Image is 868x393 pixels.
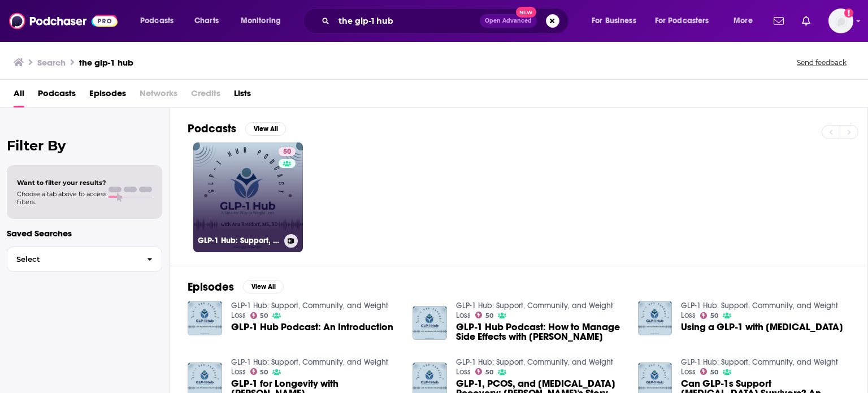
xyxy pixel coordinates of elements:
a: GLP-1 Hub: Support, Community, and Weight Loss [456,357,613,377]
span: 50 [283,146,291,158]
span: Credits [191,84,220,107]
a: All [14,84,24,107]
img: User Profile [828,8,853,33]
a: EpisodesView All [188,280,284,294]
a: Show notifications dropdown [797,11,815,31]
button: Show profile menu [828,8,853,33]
span: Podcasts [140,13,173,29]
a: GLP-1 Hub Podcast: How to Manage Side Effects with Dr. Harry Oken [456,322,624,342]
button: Send feedback [793,58,850,67]
span: More [734,13,753,29]
img: Podchaser - Follow, Share and Rate Podcasts [9,10,118,32]
h2: Episodes [188,280,234,294]
span: 50 [485,370,493,375]
span: Open Advanced [485,18,532,24]
span: 50 [710,313,718,318]
span: For Business [592,13,636,29]
h3: Search [37,57,66,68]
button: View All [243,280,284,293]
h3: GLP-1 Hub: Support, Community, and Weight Loss [198,236,280,245]
a: Lists [234,84,251,107]
span: Logged in as N0elleB7 [828,8,853,33]
a: 50 [475,312,493,318]
a: Show notifications dropdown [769,11,788,31]
a: GLP-1 Hub Podcast: An Introduction [231,322,393,332]
img: GLP-1 Hub Podcast: An Introduction [188,301,222,335]
a: 50 [700,368,718,375]
span: 50 [710,370,718,375]
a: 50 [475,368,493,375]
button: Select [7,247,162,272]
h3: the glp-1 hub [79,57,133,68]
a: 50GLP-1 Hub: Support, Community, and Weight Loss [193,142,303,252]
span: Want to filter your results? [17,179,106,187]
a: 50 [279,147,296,156]
span: 50 [260,370,268,375]
a: Podcasts [38,84,76,107]
span: Using a GLP-1 with [MEDICAL_DATA] [681,322,843,332]
svg: Add a profile image [844,8,853,18]
span: Select [7,256,138,263]
h2: Filter By [7,137,162,154]
a: Episodes [89,84,126,107]
span: New [516,7,536,18]
div: Search podcasts, credits, & more... [314,8,580,34]
input: Search podcasts, credits, & more... [334,12,480,30]
a: GLP-1 Hub: Support, Community, and Weight Loss [681,301,838,320]
button: View All [245,122,286,136]
a: 50 [250,312,268,319]
a: PodcastsView All [188,122,286,136]
button: Open AdvancedNew [480,14,537,28]
a: Charts [187,12,225,30]
span: For Podcasters [655,13,709,29]
img: Using a GLP-1 with Type 1 Diabetes [638,301,672,335]
span: Networks [140,84,177,107]
p: Saved Searches [7,228,162,239]
button: open menu [584,12,650,30]
a: 50 [250,368,268,375]
button: open menu [233,12,296,30]
h2: Podcasts [188,122,236,136]
span: Monitoring [241,13,281,29]
button: open menu [132,12,188,30]
a: GLP-1 Hub: Support, Community, and Weight Loss [231,301,388,320]
span: 50 [485,313,493,318]
span: 50 [260,313,268,318]
img: GLP-1 Hub Podcast: How to Manage Side Effects with Dr. Harry Oken [413,306,447,340]
span: Charts [194,13,219,29]
span: GLP-1 Hub Podcast: How to Manage Side Effects with [PERSON_NAME] [456,322,624,342]
a: 50 [700,312,718,319]
a: GLP-1 Hub: Support, Community, and Weight Loss [231,357,388,377]
span: Choose a tab above to access filters. [17,190,106,206]
a: GLP-1 Hub: Support, Community, and Weight Loss [456,301,613,320]
button: open menu [648,12,726,30]
a: Using a GLP-1 with Type 1 Diabetes [681,322,843,332]
a: GLP-1 Hub: Support, Community, and Weight Loss [681,357,838,377]
button: open menu [726,12,767,30]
